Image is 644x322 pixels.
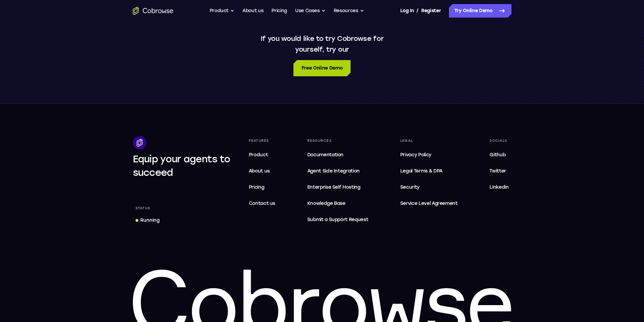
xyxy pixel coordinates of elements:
span: Knowledge Base [307,200,345,206]
a: Enterprise Self Hosting [305,181,371,194]
a: Free Online Demo [293,60,351,76]
a: Service Level Agreement [398,197,460,210]
button: Use Cases [295,4,326,18]
a: Product [246,148,278,162]
span: Product [249,152,268,158]
a: Pricing [246,181,278,194]
span: Pricing [249,184,264,190]
button: Resources [334,4,364,18]
a: About us [242,4,263,18]
span: Documentation [307,152,343,158]
span: Enterprise Self Hosting [307,183,368,191]
span: Agent Side Integration [307,167,368,175]
a: Privacy Policy [398,148,460,162]
span: Security [400,184,420,190]
span: Linkedin [490,184,508,190]
a: Try Online Demo [449,4,511,18]
span: / [416,7,419,15]
a: Twitter [487,164,511,178]
div: Features [246,136,278,145]
a: Linkedin [487,181,511,194]
span: Github [490,152,505,158]
a: About us [246,164,278,178]
div: Status [133,204,153,213]
div: Socials [487,136,511,145]
a: Security [398,181,460,194]
span: Submit a Support Request [307,216,368,224]
a: Knowledge Base [305,197,371,210]
a: Submit a Support Request [305,213,371,226]
a: Documentation [305,148,371,162]
button: Product [210,4,235,18]
a: Legal Terms & DPA [398,164,460,178]
div: Resources [305,136,371,145]
a: Log In [400,4,414,18]
a: Pricing [271,4,287,18]
a: Github [487,148,511,162]
span: Privacy Policy [400,152,431,158]
span: Equip your agents to succeed [133,153,231,178]
div: Legal [398,136,460,145]
a: Agent Side Integration [305,164,371,178]
a: Running [133,214,162,226]
a: Register [421,4,441,18]
span: Contact us [249,200,276,206]
span: Service Level Agreement [400,199,458,208]
a: Contact us [246,197,278,210]
div: Running [140,217,160,224]
p: If you would like to try Cobrowse for yourself, try our [257,33,387,55]
span: Legal Terms & DPA [400,168,443,174]
span: About us [249,168,270,174]
span: Twitter [490,168,506,174]
a: Go to the home page [133,7,173,15]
